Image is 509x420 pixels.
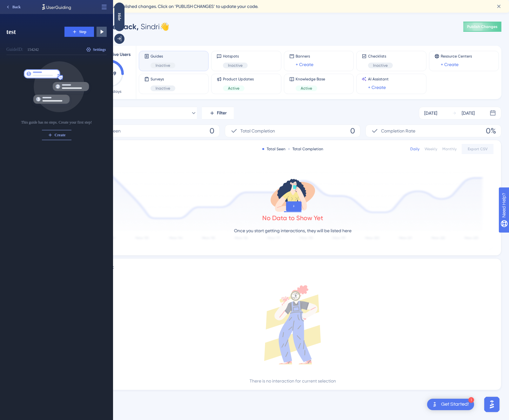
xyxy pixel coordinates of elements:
span: Back [12,4,21,10]
button: Publish Changes [463,22,501,32]
span: 0 [350,126,355,136]
span: Filter [217,109,227,117]
span: Resource Centers [441,54,472,59]
div: No Data to Show Yet [262,213,323,222]
button: Step [64,27,94,37]
span: Create [55,132,65,138]
div: Daily [410,146,419,152]
span: Checklists [368,54,393,59]
span: Active [301,86,312,91]
div: Guide ID: [6,46,23,53]
button: All Guides [84,107,197,119]
span: Knowledge Base [296,77,325,82]
button: Back [3,2,23,12]
div: Sindri 👋 [84,22,169,32]
div: Get Started! [441,401,469,408]
span: Guides [151,54,175,59]
span: 0 [210,126,214,136]
a: + Create [368,84,386,91]
div: Total Seen [262,146,285,152]
span: Inactive [156,63,170,68]
button: Filter [202,107,234,119]
span: Inactive [373,63,388,68]
iframe: UserGuiding AI Assistant Launcher [482,395,501,414]
span: Active [228,86,239,91]
span: Inactive [228,63,243,68]
span: You have unpublished changes. Click on ‘PUBLISH CHANGES’ to update your code. [93,3,258,10]
span: Surveys [151,77,175,82]
span: 0% [486,126,496,136]
span: Hotspots [223,54,248,59]
a: + Create [441,61,459,68]
div: 1 [468,397,474,403]
div: Monthly [442,146,457,152]
span: Banners [296,54,313,59]
div: [DATE] [462,109,475,117]
span: Need Help? [15,2,40,9]
a: + Create [296,61,313,68]
span: Total Completion [240,127,275,135]
span: Settings [93,47,106,52]
span: Completion Rate [381,127,415,135]
div: 154242 [27,47,39,52]
span: Publish Changes [467,24,498,29]
button: Settings [85,44,107,55]
span: AI Assistant [368,77,389,82]
img: launcher-image-alternative-text [431,401,439,408]
div: Total Completion [288,146,323,152]
div: This guide has no steps. Create your first step! [21,120,92,125]
span: Step [79,29,86,34]
div: Open Get Started! checklist, remaining modules: 1 [427,399,474,410]
div: Weekly [425,146,437,152]
p: Once you start getting interactions, they will be listed here [234,227,352,234]
span: test [6,27,59,36]
div: [DATE] [424,109,437,117]
button: Create [42,130,71,140]
span: Product Updates [223,77,254,82]
span: Inactive [156,86,170,91]
span: Export CSV [468,146,488,152]
div: There is no interaction for current selection [250,377,336,385]
button: Export CSV [462,144,493,154]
